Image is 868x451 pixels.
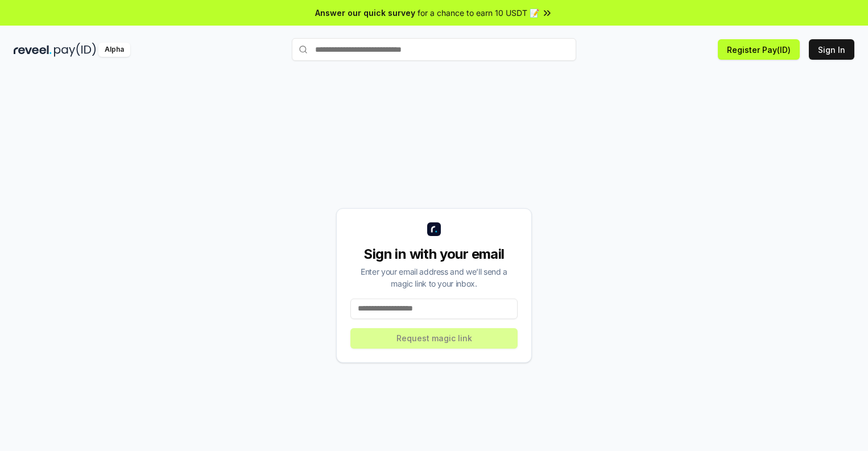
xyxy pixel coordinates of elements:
button: Sign In [809,39,854,60]
div: Alpha [98,43,130,57]
div: Enter your email address and we’ll send a magic link to your inbox. [350,266,518,289]
img: reveel_dark [14,43,52,57]
img: logo_small [427,222,441,236]
img: pay_id [54,43,96,57]
span: Answer our quick survey [315,7,415,19]
span: for a chance to earn 10 USDT 📝 [418,7,539,19]
button: Register Pay(ID) [718,39,800,60]
div: Sign in with your email [350,245,518,263]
